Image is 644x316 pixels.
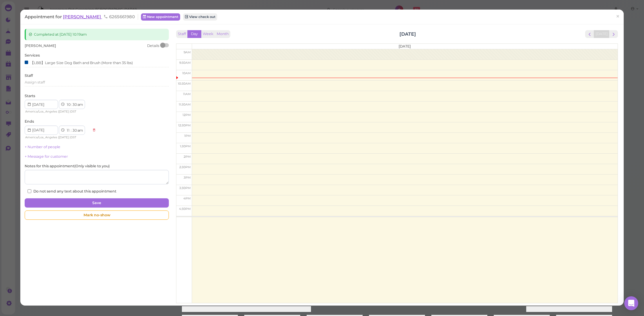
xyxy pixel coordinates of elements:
div: 【LBB】Large Size Dog Bath and Brush (More than 35 lbs) [25,59,133,66]
label: Starts [25,93,35,99]
a: [PERSON_NAME] [63,14,102,19]
span: [DATE] [59,110,69,113]
div: Completed at [DATE] 10:19am [25,29,169,40]
label: Notes for this appointment ( Only visible to you ) [25,164,110,169]
div: Details [147,43,159,48]
span: [DATE] [399,44,411,48]
a: New appointment [141,13,180,20]
button: [DATE] [594,30,609,38]
div: Open Intercom Messenger [624,296,638,310]
span: America/Los_Angeles [25,110,57,113]
button: prev [585,30,594,38]
span: 9am [184,50,191,54]
span: 2pm [184,155,191,159]
span: 11am [183,92,191,96]
span: 6265661980 [104,14,135,19]
h2: [DATE] [399,31,416,37]
div: | | [25,135,89,140]
span: 1:30pm [180,144,191,148]
a: × [612,10,623,23]
button: Staff [176,30,188,38]
span: 4:30pm [179,207,191,211]
button: Week [201,30,215,38]
span: 9:30am [179,61,191,65]
label: Staff [25,73,33,78]
div: | | [25,109,89,114]
a: View check out [183,13,217,20]
span: DST [70,135,76,139]
a: + Number of people [25,145,60,149]
input: Do not send any text about this appointment [28,189,31,193]
label: Do not send any text about this appointment [28,189,116,194]
label: Ends [25,119,34,124]
button: Save [25,198,169,208]
span: America/Los_Angeles [25,135,57,139]
button: Day [187,30,201,38]
span: [DATE] [59,135,69,139]
span: 12:30pm [178,124,191,127]
span: 10:30am [178,82,191,86]
span: 3:30pm [179,186,191,190]
span: 11:30am [179,103,191,106]
button: Month [215,30,230,38]
span: 1pm [184,134,191,138]
span: 3pm [184,176,191,179]
button: next [609,30,618,38]
span: 10am [182,71,191,75]
span: DST [70,110,76,113]
span: 2:30pm [179,165,191,169]
a: + Message for customer [25,154,68,159]
span: [PERSON_NAME] [25,43,56,48]
div: Mark no-show [25,210,169,220]
span: 12pm [182,113,191,117]
div: Appointment for [25,14,138,20]
label: Services [25,53,40,58]
span: 4pm [183,197,191,200]
span: × [616,12,620,20]
span: Assign staff [25,80,45,84]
